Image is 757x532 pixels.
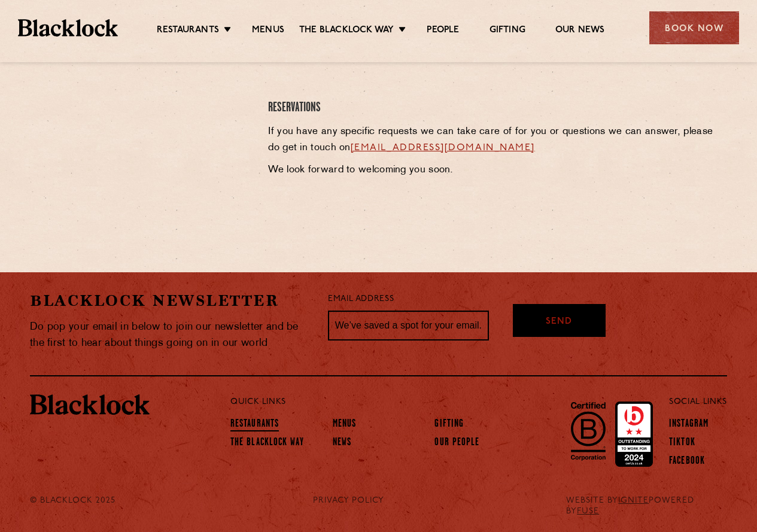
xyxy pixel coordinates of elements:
[669,394,727,410] p: Social Links
[30,319,310,351] p: Do pop your email in below to join our newsletter and be the first to hear about things going on ...
[577,507,599,516] a: FUSE
[555,25,605,38] a: Our News
[564,395,613,467] img: B-Corp-Logo-Black-RGB.svg
[299,25,394,38] a: The Blacklock Way
[328,293,394,306] label: Email Address
[490,25,525,38] a: Gifting
[669,455,705,469] a: Facebook
[669,418,709,431] a: Instagram
[30,394,150,415] img: BL_Textured_Logo-footer-cropped.svg
[618,496,649,505] a: IGNITE
[230,437,304,450] a: The Blacklock Way
[434,437,479,450] a: Our People
[546,315,572,329] span: Send
[268,162,727,178] p: We look forward to welcoming you soon.
[268,100,727,116] h4: Reservations
[669,437,695,450] a: TikTok
[333,437,351,450] a: News
[21,495,140,517] div: © Blacklock 2025
[557,495,736,517] div: WEBSITE BY POWERED BY
[157,25,219,38] a: Restaurants
[434,418,464,431] a: Gifting
[230,394,630,410] p: Quick Links
[649,11,739,44] div: Book Now
[313,495,384,506] a: PRIVACY POLICY
[268,124,727,156] p: If you have any specific requests we can take care of for you or questions we can answer, please ...
[427,25,459,38] a: People
[230,418,279,431] a: Restaurants
[615,402,653,467] img: Accred_2023_2star.png
[333,418,357,431] a: Menus
[252,25,284,38] a: Menus
[328,311,489,341] input: We’ve saved a spot for your email...
[18,19,118,36] img: BL_Textured_Logo-footer-cropped.svg
[30,290,310,311] h2: Blacklock Newsletter
[351,143,535,153] a: [EMAIL_ADDRESS][DOMAIN_NAME]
